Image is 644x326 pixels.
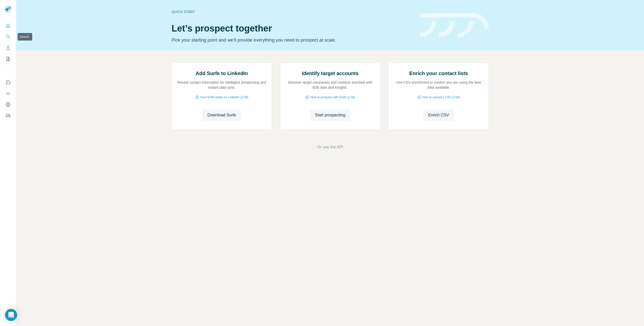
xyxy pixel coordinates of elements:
p: Discover target companies and contacts enriched with B2B data and insights. [285,80,375,90]
p: Use CSV enrichment to confirm you are using the best data available. [394,80,484,90]
h2: Enrich your contact lists [409,70,468,77]
button: Or use the API [317,144,343,150]
span: How Surfe works on LinkedIn (1:58) [200,95,248,100]
span: Download Surfe [208,112,236,118]
button: Feedback [4,111,12,120]
button: Download Surfe [203,110,241,121]
img: banner [420,13,489,38]
span: How to upload a CSV (2:59) [422,95,460,100]
p: Pick your starting point and we’ll provide everything you need to prospect at scale. [172,37,414,44]
h2: Identify target accounts [302,70,359,77]
button: Search [4,32,12,41]
button: Enrich CSV [4,43,12,52]
button: Quick start [4,21,12,30]
button: Use Surfe on LinkedIn [4,78,12,87]
span: Enrich CSV [428,112,449,118]
div: Quick start [172,9,414,14]
p: Reveal contact information for intelligent prospecting and instant data sync. [177,80,267,90]
button: Use Surfe API [4,89,12,98]
span: Start prospecting [315,112,345,118]
button: My lists [4,54,12,63]
span: How to prospect with Surfe (1:30) [310,95,355,100]
h1: Let’s prospect together [172,23,414,34]
h2: Add Surfe to LinkedIn [196,70,248,77]
button: Enrich CSV [423,110,454,121]
button: Dashboard [4,100,12,109]
button: Start prospecting [310,110,350,121]
div: Open Intercom Messenger [5,309,17,321]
